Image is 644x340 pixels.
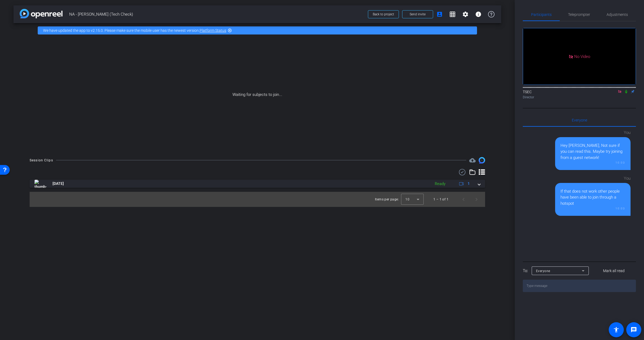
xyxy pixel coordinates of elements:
div: Items per page: [375,197,399,202]
img: thumb-nail [34,180,47,188]
div: You [555,130,631,136]
img: Session clips [479,157,485,164]
mat-icon: settings [462,11,469,18]
span: Back to project [373,12,394,16]
div: 10:03 [561,161,625,165]
mat-icon: highlight_off [228,28,232,33]
button: Mark all read [592,266,636,276]
span: Participants [531,13,552,16]
div: Session Clips [30,158,53,163]
button: Back to project [368,10,399,18]
div: We have updated the app to v2.15.0. Please make sure the mobile user has the newest version. [38,26,477,34]
span: Mark all read [603,268,625,274]
button: Send invite [402,10,433,18]
div: To: [523,268,528,274]
div: Hey [PERSON_NAME], Not sure if you can read this. Maybe try joining from a guest network! [561,143,625,161]
span: Teleprompter [568,13,590,16]
mat-expansion-panel-header: thumb-nail[DATE]Ready1 [30,180,485,188]
mat-icon: info [475,11,482,18]
div: TSEC [523,89,636,100]
div: You [555,175,631,182]
span: NA - [PERSON_NAME] (Tech Check) [69,9,365,20]
mat-icon: account_box [436,11,443,18]
div: Waiting for subjects to join... [13,38,501,152]
span: Everyone [536,269,550,273]
a: Platform Status [200,28,226,33]
span: No Video [574,54,590,59]
div: 1 – 1 of 1 [433,197,448,202]
span: 1 [468,181,470,186]
div: Ready [432,181,448,187]
mat-icon: accessibility [613,327,619,333]
img: app-logo [20,9,62,18]
div: Director [523,95,636,100]
mat-icon: grid_on [449,11,456,18]
span: [DATE] [53,181,64,186]
span: Everyone [572,118,587,122]
span: Destinations for your clips [469,157,476,164]
div: If that does not work other people have been able to join through a hotspot [561,188,625,207]
div: 10:03 [561,206,625,210]
button: Next page [470,193,483,206]
span: Adjustments [607,13,628,16]
mat-icon: cloud_upload [469,157,476,164]
span: Send invite [410,12,426,16]
button: Previous page [457,193,470,206]
mat-icon: message [631,327,637,333]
